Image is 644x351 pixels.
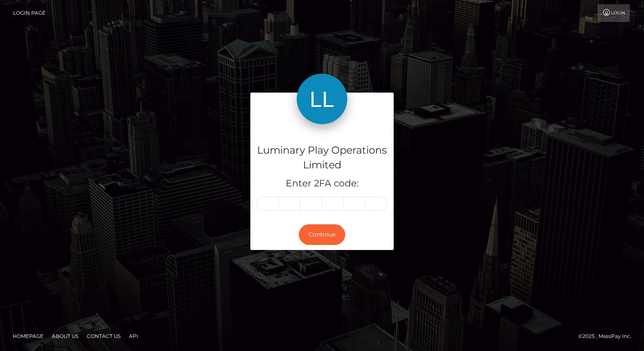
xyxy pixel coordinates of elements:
a: About Us [48,330,82,343]
a: Login [598,4,630,22]
a: API [126,330,142,343]
img: Luminary Play Operations Limited [297,74,347,124]
a: Contact Us [83,330,124,343]
a: Homepage [9,330,47,343]
a: Login Page [13,4,46,22]
h4: Luminary Play Operations Limited [257,143,387,173]
h5: Enter 2FA code: [257,177,387,190]
div: © 2025 , MassPay Inc. [578,332,638,341]
button: Continue [299,224,345,245]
